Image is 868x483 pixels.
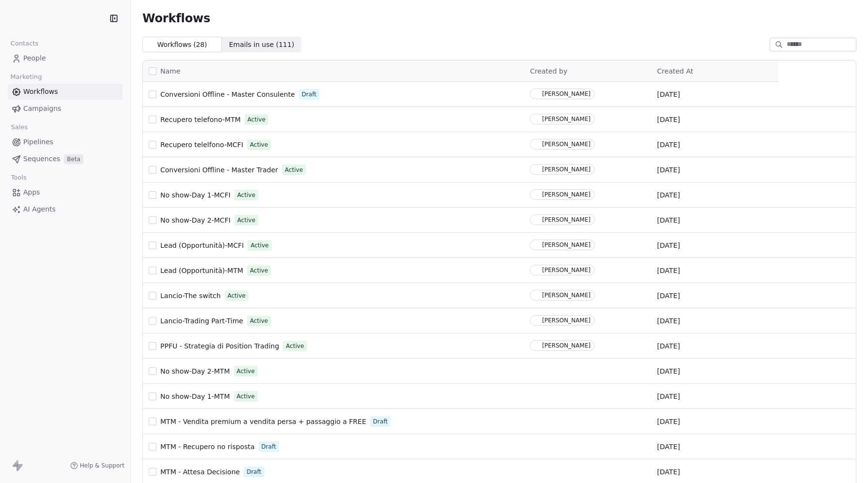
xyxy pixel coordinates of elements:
a: No show-Day 1-MTM [160,392,230,401]
a: MTM - Vendita premium a vendita persa + passaggio a FREE [160,417,366,426]
span: Sequences [23,154,60,164]
span: Name [160,66,180,76]
span: No show-Day 1-MTM [160,392,230,400]
img: D [532,166,539,173]
span: Draft [373,417,387,426]
span: Conversioni Offline - Master Trader [160,166,278,174]
span: Marketing [6,70,46,84]
img: D [532,116,539,123]
a: Apps [8,184,123,200]
a: No show-Day 2-MTM [160,366,230,376]
span: Created by [530,67,567,75]
div: [PERSON_NAME] [542,141,590,148]
div: [PERSON_NAME] [542,116,590,122]
span: [DATE] [657,140,680,150]
a: PPFU - Strategia di Position Trading [160,341,279,351]
a: MTM - Recupero no risposta [160,442,255,452]
img: D [532,91,539,98]
span: Active [285,166,303,174]
span: [DATE] [657,115,680,124]
span: Lead (Opportunità)-MCFI [160,241,244,249]
span: Recupero telelfono-MCFI [160,141,243,149]
span: MTM - Attesa Decisione [160,468,240,476]
div: [PERSON_NAME] [542,267,590,273]
a: Lead (Opportunità)-MCFI [160,241,244,250]
a: People [8,50,123,66]
div: [PERSON_NAME] [542,166,590,173]
span: Help & Support [80,462,124,469]
span: Active [286,342,304,350]
span: Campaigns [23,104,61,114]
span: Active [237,367,255,376]
a: SequencesBeta [8,151,123,167]
a: No show-Day 2-MCFI [160,215,231,225]
span: Apps [23,187,40,197]
img: D [532,292,539,299]
img: D [532,141,539,148]
span: PPFU - Strategia di Position Trading [160,342,279,350]
a: Recupero telefono-MTM [160,115,241,124]
span: [DATE] [657,392,680,401]
img: D [532,216,539,224]
span: Active [237,216,255,225]
a: No show-Day 1-MCFI [160,190,231,200]
span: Workflows [23,87,58,97]
span: [DATE] [657,341,680,351]
a: Lancio-Trading Part-Time [160,316,243,326]
span: Lancio-Trading Part-Time [160,317,243,325]
span: Tools [7,170,31,185]
img: D [532,241,539,249]
span: [DATE] [657,291,680,301]
span: [DATE] [657,165,680,175]
span: No show-Day 2-MCFI [160,216,231,224]
a: Lead (Opportunità)-MTM [160,266,243,275]
div: [PERSON_NAME] [542,241,590,248]
span: [DATE] [657,215,680,225]
span: Emails in use ( 111 ) [229,40,294,50]
div: [PERSON_NAME] [542,216,590,223]
a: AI Agents [8,201,123,217]
span: [DATE] [657,90,680,99]
span: Active [250,317,268,325]
a: Pipelines [8,134,123,150]
span: Draft [262,442,276,451]
span: Active [248,115,265,124]
span: Lancio-The switch [160,292,221,300]
a: Help & Support [70,462,124,469]
span: [DATE] [657,266,680,275]
span: Active [237,392,255,401]
img: D [532,191,539,198]
span: [DATE] [657,467,680,477]
a: MTM - Attesa Decisione [160,467,240,477]
img: D [532,342,539,349]
span: Contacts [6,36,43,51]
a: Campaigns [8,101,123,117]
span: [DATE] [657,417,680,426]
img: D [532,267,539,274]
div: [PERSON_NAME] [542,317,590,324]
span: MTM - Recupero no risposta [160,443,255,451]
span: Active [228,291,246,300]
span: [DATE] [657,442,680,452]
span: Draft [302,90,316,99]
img: D [532,317,539,324]
span: [DATE] [657,316,680,326]
a: Recupero telelfono-MCFI [160,140,243,150]
a: Conversioni Offline - Master Consulente [160,90,295,99]
span: Active [250,140,268,149]
div: [PERSON_NAME] [542,292,590,299]
span: People [23,53,46,63]
span: Draft [247,468,261,476]
span: Conversioni Offline - Master Consulente [160,91,295,98]
div: [PERSON_NAME] [542,91,590,97]
span: No show-Day 2-MTM [160,367,230,375]
span: Active [250,266,268,275]
span: [DATE] [657,241,680,250]
div: [PERSON_NAME] [542,342,590,349]
span: AI Agents [23,204,56,214]
span: Workflows [142,12,210,25]
span: [DATE] [657,190,680,200]
span: MTM - Vendita premium a vendita persa + passaggio a FREE [160,418,366,425]
span: Active [237,191,255,199]
a: Conversioni Offline - Master Trader [160,165,278,175]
